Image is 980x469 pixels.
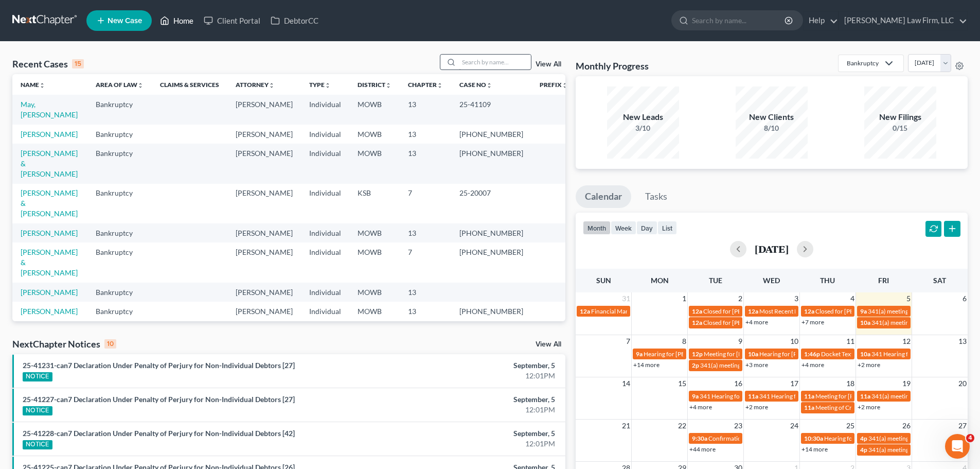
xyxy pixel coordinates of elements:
span: 2 [737,292,743,305]
span: 15 [677,377,687,390]
td: [PHONE_NUMBER] [451,144,531,183]
a: +3 more [745,361,768,369]
span: 2p [692,361,699,369]
span: Tue [709,276,722,285]
span: 18 [845,377,856,390]
td: [PERSON_NAME] [227,302,301,321]
span: Closed for [PERSON_NAME] [703,307,780,315]
a: [PERSON_NAME] & [PERSON_NAME] [21,149,78,178]
span: Docket Text: for [821,350,864,358]
a: Districtunfold_more [358,81,391,89]
button: day [636,221,657,235]
a: +4 more [801,361,824,369]
div: New Clients [736,111,808,123]
td: Bankruptcy [87,184,152,223]
span: Meeting for [PERSON_NAME] [704,350,785,358]
a: +7 more [801,318,824,326]
i: unfold_more [137,82,144,89]
span: 6 [961,292,968,305]
span: Hearing for [PERSON_NAME] [644,350,724,358]
span: 22 [677,420,687,432]
a: Tasks [636,185,676,208]
td: Individual [301,184,349,223]
div: NextChapter Notices [12,338,116,350]
a: +2 more [858,361,880,369]
span: 11a [804,404,814,411]
td: 13 [400,95,451,124]
a: 25-41228-can7 Declaration Under Penalty of Perjury for Non-Individual Debtors [42] [23,429,295,438]
i: unfold_more [325,82,331,89]
div: 12:01PM [384,405,555,415]
span: 341(a) meeting for [PERSON_NAME] [700,361,799,369]
td: Bankruptcy [87,125,152,144]
div: 3/10 [607,123,679,133]
a: 25-41227-can7 Declaration Under Penalty of Perjury for Non-Individual Debtors [27] [23,395,295,404]
span: Closed for [PERSON_NAME][GEOGRAPHIC_DATA] [703,319,843,326]
a: Attorneyunfold_more [236,81,275,89]
span: 5 [905,292,912,305]
a: May, [PERSON_NAME] [21,100,78,119]
span: 9a [636,350,643,358]
a: Prefixunfold_more [540,81,568,89]
a: Typeunfold_more [309,81,331,89]
span: 11a [748,392,758,400]
i: unfold_more [385,82,391,89]
div: 12:01PM [384,439,555,449]
span: Wed [763,276,780,285]
span: 16 [733,377,743,390]
span: Confirmation Hearing for [PERSON_NAME] [708,435,826,442]
span: 341 Hearing for [PERSON_NAME] [871,350,964,358]
td: [PHONE_NUMBER] [451,242,531,282]
span: 27 [957,420,968,432]
td: 7 [400,184,451,223]
span: Closed for [PERSON_NAME] [815,307,893,315]
td: Bankruptcy [87,144,152,183]
a: Nameunfold_more [21,81,45,89]
span: 12p [692,350,703,358]
td: [PERSON_NAME] [227,95,301,124]
td: [PERSON_NAME] [227,242,301,282]
td: MOWB [349,321,400,340]
a: Area of Lawunfold_more [96,81,144,89]
span: 341 Hearing for [PERSON_NAME] [759,392,851,400]
span: 10a [748,350,758,358]
td: 25-41109 [451,95,531,124]
td: MOWB [349,283,400,302]
td: [PERSON_NAME] [227,321,301,340]
td: KSB [349,184,400,223]
span: 1 [681,292,687,305]
td: Individual [301,283,349,302]
span: Sun [596,276,611,285]
a: 25-41231-can7 Declaration Under Penalty of Perjury for Non-Individual Debtors [27] [23,361,295,370]
a: +44 more [689,445,716,453]
span: 20 [957,377,968,390]
td: [PERSON_NAME] [227,283,301,302]
td: Individual [301,302,349,321]
div: New Filings [864,111,936,123]
input: Search by name... [692,11,786,30]
a: Help [804,11,838,30]
td: Bankruptcy [87,95,152,124]
td: 7 [400,242,451,282]
span: 4p [860,435,867,442]
a: +14 more [633,361,660,369]
td: Bankruptcy [87,283,152,302]
span: 21 [621,420,631,432]
a: +2 more [745,403,768,411]
span: 12a [580,307,590,315]
div: 0/15 [864,123,936,133]
a: [PERSON_NAME] & [PERSON_NAME] [21,188,78,218]
td: [PHONE_NUMBER] [451,302,531,321]
i: unfold_more [486,82,492,89]
span: 17 [789,377,799,390]
i: unfold_more [562,82,568,89]
span: Sat [933,276,946,285]
div: 8/10 [736,123,808,133]
span: 341(a) meeting for [PERSON_NAME] [868,446,968,454]
td: [PERSON_NAME] [227,125,301,144]
span: 8 [681,335,687,348]
td: 23-41522 [451,321,531,340]
span: Hearing for [PERSON_NAME] [824,435,904,442]
div: NOTICE [23,406,52,415]
a: +4 more [689,403,712,411]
